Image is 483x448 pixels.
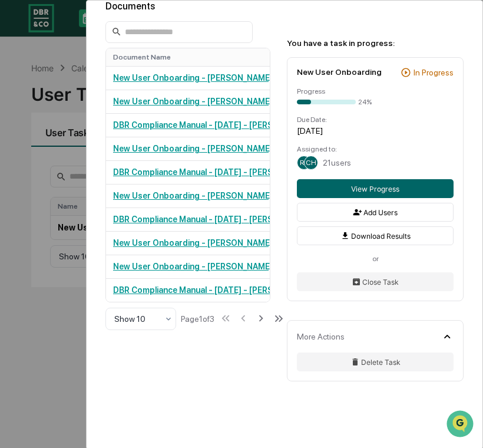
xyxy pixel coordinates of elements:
a: 🔎Data Lookup [7,259,79,280]
a: DBR Compliance Manual - [DATE] - [PERSON_NAME] - Signed [113,285,349,295]
a: New User Onboarding - [PERSON_NAME] [113,144,273,153]
img: Cece Ferraez [12,181,31,200]
a: New User Onboarding - [PERSON_NAME] [113,97,273,106]
a: DBR Compliance Manual - [DATE] - [PERSON_NAME] - Signed [113,167,349,177]
a: New User Onboarding - [PERSON_NAME] [113,191,273,200]
span: [DATE] [104,160,128,170]
img: 1746055101610-c473b297-6a78-478c-a979-82029cc54cd1 [12,90,33,111]
div: Past conversations [12,131,79,140]
button: Start new chat [200,94,214,108]
div: 🖐️ [12,242,21,252]
span: Data Lookup [24,263,74,275]
div: 🔎 [12,265,21,274]
span: Pylon [117,292,143,301]
div: We're available if you need us! [53,102,162,111]
div: Assigned to: [297,145,454,153]
div: Documents [105,1,270,12]
div: [DATE] [297,126,454,136]
div: Start new chat [53,90,193,102]
div: Page 1 of 3 [181,314,214,324]
a: New User Onboarding - [PERSON_NAME] [113,262,273,271]
button: Close Task [297,272,454,291]
span: Attestations [97,241,146,253]
div: 24% [358,98,372,106]
div: or [297,255,454,263]
a: 🖐️Preclearance [7,236,81,258]
span: • [98,160,102,170]
a: Powered byPylon [83,292,143,301]
button: Add Users [297,203,454,222]
a: DBR Compliance Manual - [DATE] - [PERSON_NAME] - Signed [113,120,349,130]
div: In Progress [413,68,454,77]
span: • [98,192,102,202]
span: [DATE] [104,192,128,202]
span: Preclearance [24,241,76,253]
a: New User Onboarding - [PERSON_NAME] - Signed [113,73,307,83]
button: Delete Task [297,353,454,371]
img: Cece Ferraez [12,149,31,168]
span: 21 users [323,158,351,167]
div: More Actions [297,332,345,341]
a: 🗄️Attestations [81,236,151,258]
button: Download Results [297,226,454,245]
th: Document Name [106,48,356,66]
a: DBR Compliance Manual - [DATE] - [PERSON_NAME] - Signed [113,215,349,224]
span: [PERSON_NAME] [37,160,95,170]
a: New User Onboarding - [PERSON_NAME] - Signed [113,238,307,248]
div: 🗄️ [85,242,95,252]
span: RG [300,159,309,167]
button: View Progress [297,179,454,198]
img: 1751574470498-79e402a7-3db9-40a0-906f-966fe37d0ed6 [25,90,46,111]
div: You have a task in progress: [287,38,464,48]
span: [PERSON_NAME] [37,192,95,202]
iframe: Open customer support [445,409,477,441]
span: CH [306,159,316,167]
button: See all [183,129,214,143]
p: How can we help? [12,25,214,44]
div: Progress [297,87,454,95]
div: Due Date: [297,116,454,124]
div: New User Onboarding [297,67,382,77]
